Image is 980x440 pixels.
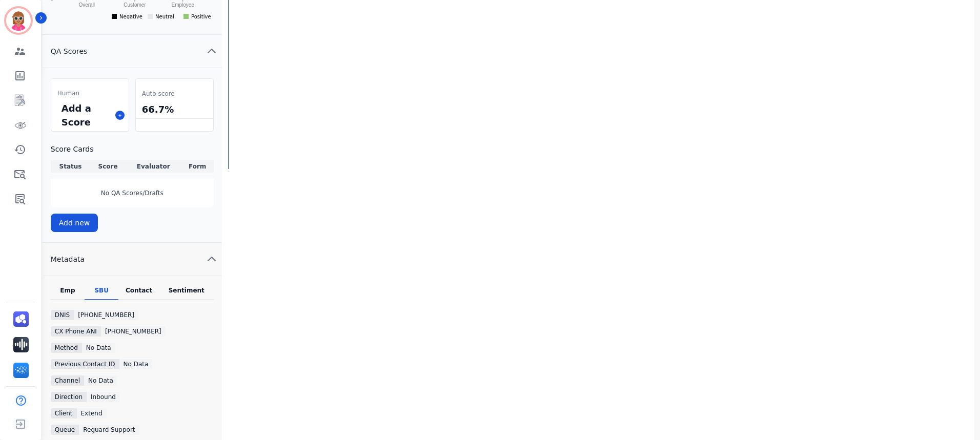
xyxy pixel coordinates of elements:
[43,254,93,264] span: Metadata
[51,392,87,402] div: Direction
[51,359,119,369] div: Previous Contact ID
[87,392,120,402] div: inbound
[155,14,174,19] text: Neutral
[51,408,77,418] div: Client
[119,14,142,19] text: Negative
[79,425,139,435] div: Reguard Support
[124,2,146,8] text: Customer
[51,286,85,300] div: Emp
[82,343,115,353] div: No data
[57,89,79,97] span: Human
[51,179,214,207] div: No QA Scores/Drafts
[6,8,31,33] img: Bordered avatar
[206,253,218,265] svg: chevron up
[51,375,84,386] div: Channel
[51,425,79,435] div: Queue
[77,408,107,418] div: extend
[118,286,159,300] div: Contact
[140,87,209,100] div: Auto score
[43,243,222,276] button: Metadata chevron up
[59,99,111,131] div: Add a Score
[119,359,153,369] div: No Data
[101,326,166,337] div: [PHONE_NUMBER]
[51,343,82,353] div: Method
[84,375,117,386] div: No Data
[181,160,214,173] th: Form
[206,45,218,57] svg: chevron up
[51,214,98,232] button: Add new
[51,144,214,154] h3: Score Cards
[78,2,95,8] text: Overall
[51,160,90,173] th: Status
[74,310,138,320] div: [PHONE_NUMBER]
[140,100,209,118] div: 66.7%
[85,286,118,300] div: SBU
[51,326,101,337] div: CX Phone ANI
[126,160,181,173] th: Evaluator
[159,286,214,300] div: Sentiment
[191,14,211,19] text: Positive
[171,2,194,8] text: Employee
[51,310,74,320] div: DNIS
[90,160,126,173] th: Score
[43,46,96,56] span: QA Scores
[43,35,222,68] button: QA Scores chevron up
